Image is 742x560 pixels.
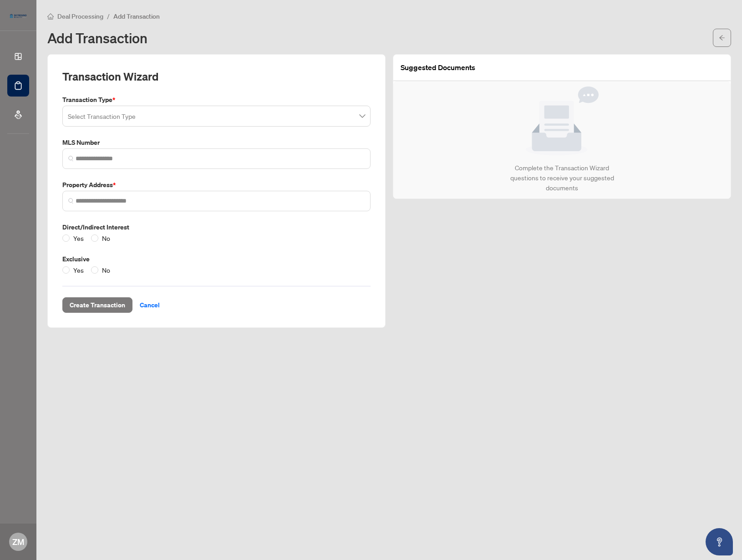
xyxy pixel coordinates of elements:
[70,298,125,312] span: Create Transaction
[70,233,87,243] span: Yes
[47,31,147,45] h1: Add Transaction
[132,297,167,313] button: Cancel
[113,12,160,20] span: Add Transaction
[62,69,158,84] h2: Transaction Wizard
[70,265,87,275] span: Yes
[98,265,114,275] span: No
[57,12,103,20] span: Deal Processing
[107,11,110,21] li: /
[7,11,29,20] img: logo
[62,222,371,232] label: Direct/Indirect Interest
[62,95,371,105] label: Transaction Type
[47,13,54,20] span: home
[62,297,132,313] button: Create Transaction
[140,298,160,312] span: Cancel
[706,528,733,555] button: Open asap
[62,180,371,190] label: Property Address
[62,254,371,264] label: Exclusive
[68,198,74,204] img: search_icon
[68,156,74,161] img: search_icon
[401,62,475,73] article: Suggested Documents
[500,163,624,193] div: Complete the Transaction Wizard questions to receive your suggested documents
[98,233,114,243] span: No
[62,137,371,148] label: MLS Number
[12,535,24,548] span: ZM
[719,35,725,41] span: arrow-left
[526,87,599,156] img: Null State Icon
